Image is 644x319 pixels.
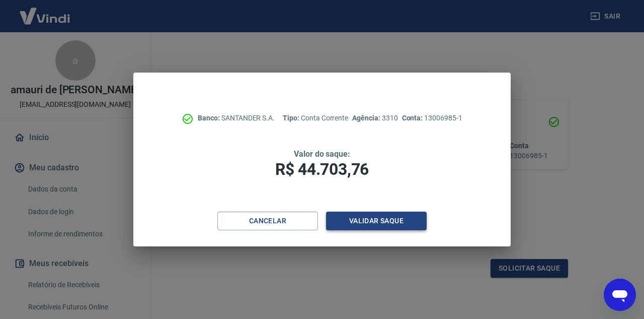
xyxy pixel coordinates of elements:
[198,113,275,123] p: SANTANDER S.A.
[402,114,425,122] span: Conta:
[294,149,350,159] span: Valor do saque:
[604,279,636,311] iframe: Botão para abrir a janela de mensagens
[352,113,397,123] p: 3310
[352,114,382,122] span: Agência:
[283,113,348,123] p: Conta Corrente
[275,160,369,179] span: R$ 44.703,76
[402,113,462,123] p: 13006985-1
[283,114,301,122] span: Tipo:
[326,212,427,230] button: Validar saque
[198,114,221,122] span: Banco:
[217,212,318,230] button: Cancelar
